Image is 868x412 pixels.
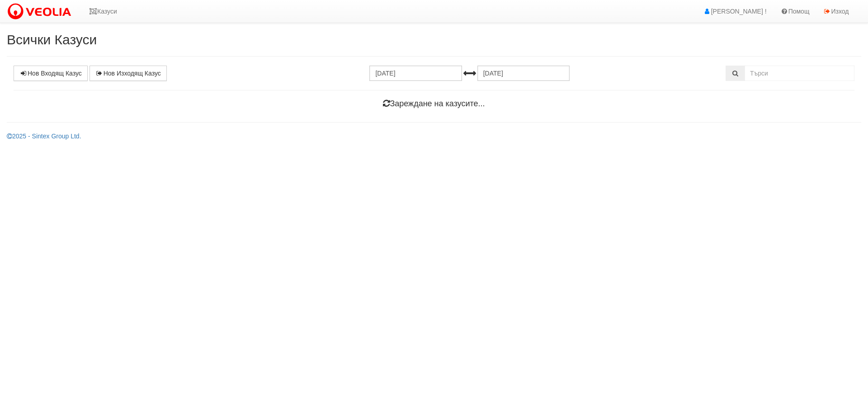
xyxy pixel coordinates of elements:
[14,99,854,109] h4: Зареждане на казусите...
[14,66,88,81] a: Нов Входящ Казус
[90,66,167,81] a: Нов Изходящ Казус
[7,133,81,140] a: 2025 - Sintex Group Ltd.
[745,66,854,81] input: Търсене по Идентификатор, Бл/Вх/Ап, Тип, Описание, Моб. Номер, Имейл, Файл, Коментар,
[7,2,75,21] img: VeoliaLogo.png
[7,32,861,47] h2: Всички Казуси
